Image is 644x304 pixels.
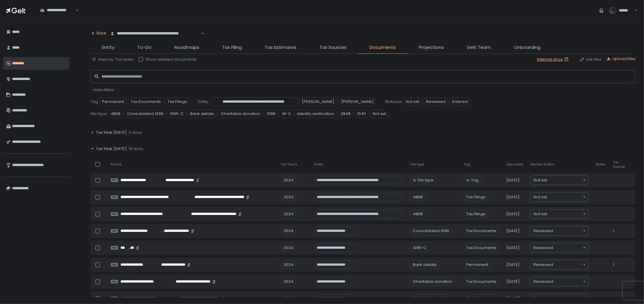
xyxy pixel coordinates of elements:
[553,245,582,251] input: Search for option
[533,279,553,285] span: Reviewed
[410,244,429,252] div: 1095-C
[91,111,107,117] span: File type
[506,162,523,167] span: Uploaded
[410,294,455,303] div: Charitable donation
[106,27,204,40] div: Search for option
[129,130,142,135] span: 0 docs
[410,193,425,201] div: 4868
[506,262,520,267] span: [DATE]
[354,110,369,118] span: 1040
[463,162,470,167] span: Tag
[506,279,520,284] span: [DATE]
[506,245,520,251] span: [DATE]
[299,98,337,106] span: [PERSON_NAME]
[102,44,114,51] span: Entity
[99,98,127,106] span: Permanent
[553,228,582,234] input: Search for option
[314,162,323,167] span: Entity
[596,162,606,167] span: Notes
[137,44,152,51] span: To-Do
[370,44,396,51] span: Documents
[319,44,347,51] span: Tax Sources
[531,226,588,235] div: Search for option
[537,57,570,62] a: Internal docs
[281,294,296,303] div: 2024
[463,294,499,303] span: Tax Documents
[281,176,296,184] div: 2024
[281,162,297,167] span: Tax Years
[198,99,208,104] span: Entity
[553,262,582,268] input: Search for option
[613,262,614,267] span: 1
[96,130,127,135] span: Tax Year [DATE]
[265,44,296,51] span: Tax Estimates
[91,99,98,104] span: Tag
[281,244,296,252] div: 2024
[533,194,547,200] span: Not set
[533,211,547,217] span: Not set
[410,210,425,218] div: 4868
[91,27,106,39] button: Back
[533,296,553,302] span: Reviewed
[531,243,588,252] div: Search for option
[613,160,625,169] span: Tax Source
[187,110,217,118] span: Bank details
[553,279,582,285] input: Search for option
[533,245,553,251] span: Reviewed
[108,110,123,118] span: 4868
[531,193,588,202] div: Search for option
[294,110,337,118] span: Identity verification
[92,57,134,62] button: View by: Tax years
[547,194,582,200] input: Search for option
[36,4,78,17] div: Search for option
[218,110,263,118] span: Charitable donation
[419,44,444,51] span: Projections
[281,277,296,286] div: 2024
[531,210,588,219] div: Search for option
[281,227,296,235] div: 2024
[124,110,166,118] span: Consolidated 1099
[506,211,520,217] span: [DATE]
[281,193,296,201] div: 2024
[514,44,540,51] span: Onboarding
[450,98,470,106] span: Entered
[222,44,242,51] span: Tax Filing
[580,57,601,62] div: Link files
[129,146,143,152] span: 19 docs
[463,277,499,286] span: Tax Documents
[467,44,491,51] span: Gelt Team
[385,99,402,104] span: Statuses
[165,98,190,106] span: Tax Filings
[463,210,488,218] span: Tax Filings
[531,277,588,286] div: Search for option
[463,244,499,252] span: Tax Documents
[128,98,164,106] span: Tax Documents
[547,177,582,183] input: Search for option
[533,177,547,183] span: Not set
[167,110,186,118] span: 1095-C
[463,227,499,235] span: Tax Documents
[91,87,114,93] button: - Hide filters
[471,178,479,183] span: Tag
[547,211,582,217] input: Search for option
[531,294,588,303] div: Search for option
[338,110,353,118] span: 2848
[91,30,106,36] div: Back
[530,162,554,167] span: Review Status
[553,296,582,302] input: Search for option
[281,210,296,218] div: 2024
[423,98,448,106] span: Reviewed
[463,193,488,201] span: Tax Filings
[531,176,588,185] div: Search for option
[613,228,614,234] span: 1
[410,227,452,235] div: Consolidated 1099
[96,146,127,152] span: Tax Year [DATE]
[338,98,376,106] span: [PERSON_NAME]
[91,87,114,93] span: - Hide filters
[606,56,636,62] button: Upload files
[410,277,455,286] div: Charitable donation
[506,296,520,301] span: [DATE]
